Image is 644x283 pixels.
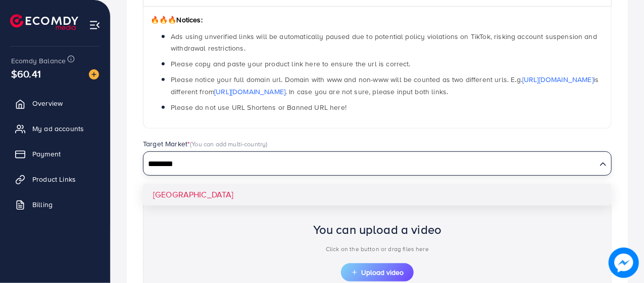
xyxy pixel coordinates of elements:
[171,74,599,96] span: Please notice your full domain url. Domain with www and non-www will be counted as two different ...
[32,149,61,159] span: Payment
[32,174,76,184] span: Product Links
[32,199,53,210] span: Billing
[143,151,612,176] div: Search for option
[143,184,612,206] li: [GEOGRAPHIC_DATA]
[171,102,346,112] span: Please do not use URL Shortens or Banned URL here!
[171,59,411,69] span: Please copy and paste your product link here to ensure the url is correct.
[143,139,268,149] label: Target Market
[313,222,442,237] h2: You can upload a video
[11,56,66,66] span: Ecomdy Balance
[8,194,103,215] a: Billing
[8,118,103,139] a: My ad accounts
[10,14,78,30] img: logo
[144,156,596,172] input: Search for option
[214,87,285,97] a: [URL][DOMAIN_NAME]
[313,243,442,255] p: Click on the button or drag files here
[32,124,84,134] span: My ad accounts
[190,139,267,148] span: (You can add multi-country)
[11,66,41,81] span: $60.41
[89,69,99,79] img: image
[8,93,103,113] a: Overview
[8,144,103,164] a: Payment
[341,263,414,281] button: Upload video
[611,250,637,276] img: image
[32,98,63,108] span: Overview
[151,15,176,25] span: 🔥🔥🔥
[522,74,593,85] a: [URL][DOMAIN_NAME]
[89,19,101,31] img: menu
[171,31,597,53] span: Ads using unverified links will be automatically paused due to potential policy violations on Tik...
[8,169,103,189] a: Product Links
[151,15,203,25] span: Notices:
[351,269,404,276] span: Upload video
